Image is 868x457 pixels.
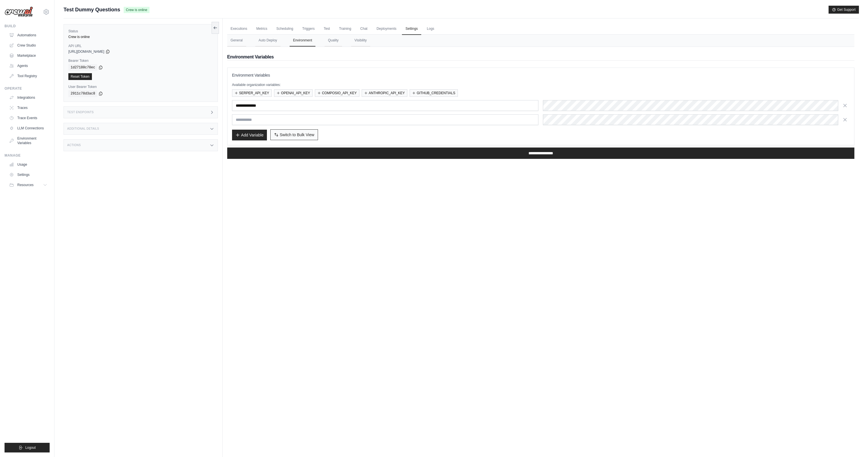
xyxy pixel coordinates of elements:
[68,58,213,63] label: Bearer Token
[7,41,50,50] a: Crew Studio
[7,31,50,40] a: Automations
[7,124,50,133] a: LLM Connections
[7,134,50,148] a: Environment Variables
[67,144,81,147] h3: Actions
[5,7,33,17] img: Logo
[299,23,318,35] a: Triggers
[7,71,50,81] a: Tool Registry
[5,153,50,158] div: Manage
[373,23,400,35] a: Deployments
[7,103,50,112] a: Traces
[290,35,315,47] button: Environment
[7,170,50,179] a: Settings
[362,89,407,97] button: ANTHROPIC_API_KEY
[273,23,296,35] a: Scheduling
[253,23,271,35] a: Metrics
[270,129,318,140] button: Switch to Bulk View
[67,111,94,114] h3: Test Endpoints
[67,127,99,130] h3: Additional Details
[320,23,333,35] a: Test
[410,89,458,97] button: GITHUB_CREDENTIALS
[7,93,50,102] a: Integrations
[68,64,97,71] code: 1d27180c70ec
[5,86,50,91] div: Operate
[315,89,359,97] button: COMPOSIO_API_KEY
[227,35,246,47] button: General
[357,23,371,35] a: Chat
[17,183,33,187] span: Resources
[402,23,421,35] a: Settings
[829,6,859,14] button: Get Support
[274,89,313,97] button: OPENAI_API_KEY
[68,44,213,48] label: API URL
[7,113,50,123] a: Trace Events
[227,35,854,47] nav: Tabs
[5,24,50,28] div: Build
[7,180,50,189] button: Resources
[7,160,50,169] a: Usage
[232,83,850,87] p: Available organization variables:
[68,90,97,97] code: 2911c78d3ac8
[7,51,50,60] a: Marketplace
[232,72,850,78] h3: Environment Variables
[124,7,149,13] span: Crew is online
[64,6,120,14] span: Test Dummy Questions
[424,23,438,35] a: Logs
[232,130,267,140] button: Add Variable
[5,443,50,452] button: Logout
[7,61,50,70] a: Agents
[68,29,213,33] label: Status
[68,85,213,89] label: User Bearer Token
[68,73,92,80] a: Reset Token
[68,49,104,54] span: [URL][DOMAIN_NAME]
[232,89,272,97] button: SERPER_API_KEY
[336,23,355,35] a: Training
[227,54,854,60] h2: Environment Variables
[227,23,251,35] a: Executions
[255,35,281,47] button: Auto Deploy
[325,35,342,47] button: Quality
[280,132,314,138] span: Switch to Bulk View
[25,445,36,450] span: Logout
[351,35,370,47] button: Visibility
[68,35,213,39] div: Crew is online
